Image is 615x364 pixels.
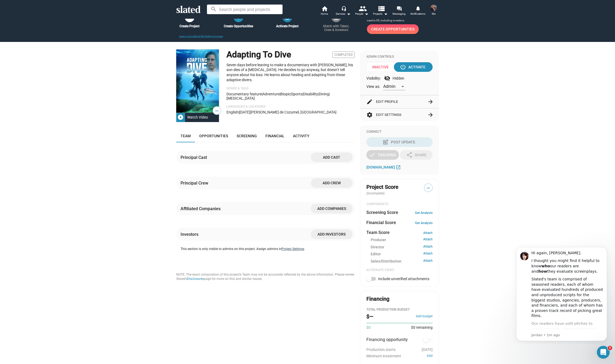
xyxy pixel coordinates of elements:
button: Projects [371,5,390,17]
p: Seven days before leaving to make a documentary with [PERSON_NAME], his son dies of a [MEDICAL_DA... [226,62,355,82]
span: View as: [366,84,380,89]
div: Share [406,150,426,160]
div: Investors [181,232,201,237]
a: Attach [423,245,433,250]
span: $0 remaining [409,325,433,330]
span: (incomplete) [366,191,386,195]
span: 5 [608,346,612,350]
button: Add crew [311,178,352,188]
a: Learn more about the listing process [179,35,223,38]
span: Add companies [315,204,348,213]
iframe: Intercom notifications message [508,242,615,344]
mat-icon: post_add [382,139,389,145]
input: Search people and projects [207,5,283,14]
a: [DOMAIN_NAME] [366,164,402,170]
a: Financial [261,130,289,142]
button: Share [400,150,433,160]
a: Opportunities [195,130,232,142]
a: Screening [232,130,261,142]
mat-icon: open_in_new [396,165,401,170]
button: Services [334,5,352,17]
span: Team [181,134,191,138]
button: Activate [394,62,433,72]
span: Me [432,11,436,17]
div: Services [336,11,351,17]
a: Messaging [390,5,409,17]
span: Activity [293,134,310,138]
h2: $— [366,313,373,320]
mat-icon: settings [366,112,373,118]
mat-icon: visibility_off [384,75,390,81]
p: Message from Jordan, sent 1m ago [23,91,95,95]
p: Genre & Tags [226,87,355,91]
div: Alternate Views [366,268,433,272]
span: Inactive [366,62,399,72]
span: Sales/Distribution [371,259,401,264]
div: NOTE: The exact composition of this project’s Team may not be accurately reflected by the above i... [176,273,355,281]
mat-icon: notifications [415,6,420,11]
div: Connect [366,130,433,134]
span: | [302,92,303,96]
div: Principal Crew [181,180,210,186]
mat-icon: play_circle_filled [177,114,184,120]
span: Add cast [315,152,348,162]
span: Director [371,245,384,250]
div: Create Project [172,24,207,28]
span: Add investors [315,229,348,239]
img: Adapting To Dive [176,49,219,113]
span: | [329,92,330,96]
span: Messaging [393,11,406,17]
span: Financial [265,134,284,138]
span: | [291,92,291,96]
div: People [355,11,369,17]
span: $0 [366,325,371,330]
span: Producer [371,237,386,242]
div: COMPONENTS [366,202,433,206]
span: Documentary feature [226,92,262,96]
button: Add cast [311,152,352,162]
a: Notifications [409,5,427,17]
div: Total Production budget [366,308,433,312]
span: Include unverified attachments [378,277,429,281]
div: Create Opportunities [221,24,256,28]
span: — [213,107,221,114]
span: diving [319,92,329,96]
div: Visibility: Hidden [366,75,433,81]
span: disability [303,92,318,96]
mat-icon: share [406,152,413,158]
button: Add [427,354,433,358]
span: Adventure [263,92,280,96]
dt: Team Score [366,230,390,235]
span: [DATE][PERSON_NAME] de Cozumel, [GEOGRAPHIC_DATA] [239,110,336,114]
div: Watch Video [185,112,210,122]
span: Projects [373,11,388,17]
div: Our readers have sold pitches to major networks, directed work that went to [GEOGRAPHIC_DATA], an... [23,79,95,121]
div: Principal Cast [181,155,209,160]
span: | [238,110,239,114]
a: Team [176,130,195,142]
h1: Adapting To Dive [226,49,291,60]
a: Attach [423,237,433,242]
dt: Screening Score [366,210,398,215]
span: — [424,185,432,191]
mat-icon: arrow_forward [427,112,434,118]
button: Edit Settings [366,108,433,121]
span: | [318,92,319,96]
span: Opportunities [199,134,228,138]
button: Add companies [311,204,352,213]
div: Admin Controls [366,55,433,59]
span: Sports [291,92,302,96]
span: | [280,92,280,96]
div: Activate Project [270,24,305,28]
button: David MarshMe [427,4,440,18]
a: Attach [423,259,433,264]
mat-icon: arrow_drop_down [363,11,370,17]
div: Financing [366,295,389,303]
span: [DOMAIN_NAME] [366,165,395,169]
